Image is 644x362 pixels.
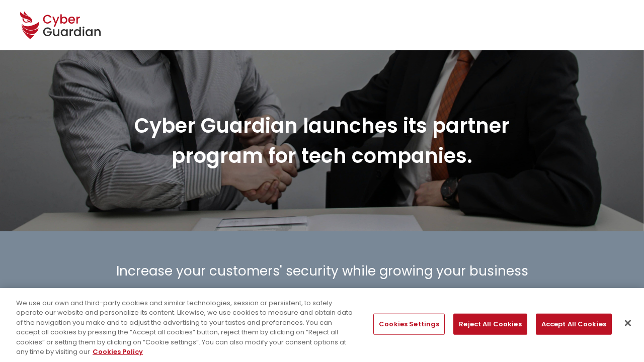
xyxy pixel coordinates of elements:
[16,298,354,357] div: We use our own and third-party cookies and similar technologies, session or persistent, to safely...
[617,312,639,334] button: Close
[20,231,624,311] h2: Increase your customers' security while growing your business
[93,347,143,356] a: More information about your privacy, opens in a new tab
[134,112,510,170] strong: Cyber Guardian launches its partner program for tech companies.
[536,314,612,335] button: Accept All Cookies
[373,314,445,335] button: Cookies Settings, Opens the preference center dialog
[453,314,527,335] button: Reject All Cookies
